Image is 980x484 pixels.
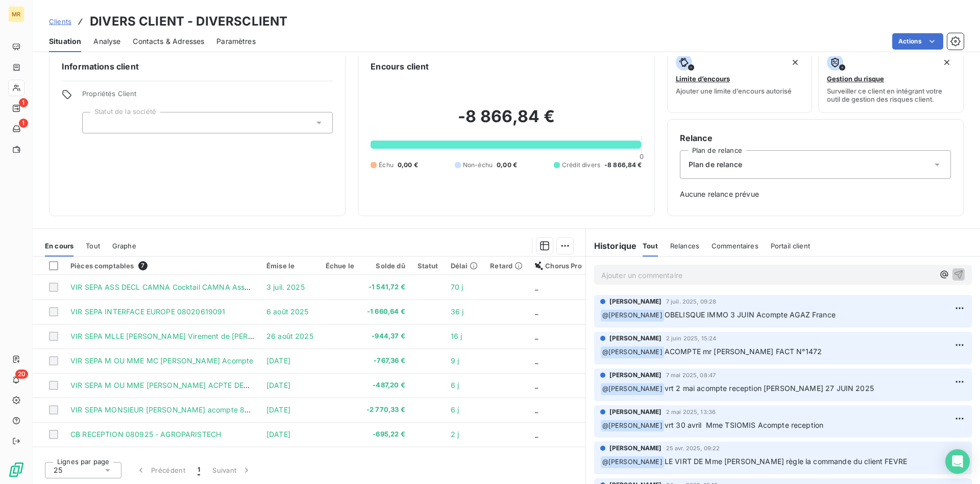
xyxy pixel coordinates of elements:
[451,381,459,389] span: 6 j
[666,298,717,305] span: 7 juil. 2025, 09:28
[490,262,523,270] div: Retard
[366,429,405,440] span: -695,22 €
[451,405,459,414] span: 6 j
[945,449,970,474] div: Open Intercom Messenger
[676,87,792,95] span: Ajouter une limite d’encours autorisé
[827,75,884,83] span: Gestion du risque
[371,106,642,137] h2: -8 866,84 €
[8,462,24,478] img: Logo LeanPay
[49,36,81,47] span: Situation
[535,430,538,439] span: _
[451,332,462,340] span: 16 j
[90,12,287,31] h3: DIVERS CLIENT - DIVERSCLIENT
[451,430,459,439] span: 2 j
[70,307,226,316] span: VIR SEPA INTERFACE EUROPE 08020619091
[379,160,394,170] span: Échu
[643,242,658,250] span: Tout
[266,405,290,414] span: [DATE]
[366,380,405,390] span: -487,20 €
[70,356,253,365] span: VIR SEPA M OU MME MC [PERSON_NAME] Acompte
[70,283,344,291] span: VIR SEPA ASS DECL CAMNA Cocktail CAMNA Assemblee generale accompte 5
[666,409,716,415] span: 2 mai 2025, 13:36
[665,384,874,393] span: vrt 2 mai acompte reception [PERSON_NAME] 27 JUIN 2025
[665,457,907,466] span: LE VIRT DE Mme [PERSON_NAME] règle la commande du client FEVRE
[8,6,24,22] div: MR
[586,240,637,252] h6: Historique
[827,87,955,103] span: Surveiller ce client en intégrant votre outil de gestion des risques client.
[609,371,662,380] span: [PERSON_NAME]
[49,17,71,26] span: Clients
[366,331,405,341] span: -944,37 €
[497,160,517,170] span: 0,00 €
[712,242,758,250] span: Commentaires
[601,383,664,395] span: @ [PERSON_NAME]
[82,89,333,104] span: Propriétés Client
[70,332,291,340] span: VIR SEPA MLLE [PERSON_NAME] Virement de [PERSON_NAME]
[667,48,813,113] button: Limite d’encoursAjouter une limite d’encours autorisé
[70,261,254,270] div: Pièces comptables
[206,459,258,481] button: Suivant
[535,262,582,270] div: Chorus Pro
[19,98,28,107] span: 1
[609,444,662,453] span: [PERSON_NAME]
[266,283,305,291] span: 3 juil. 2025
[130,459,191,481] button: Précédent
[535,405,538,414] span: _
[535,283,538,291] span: _
[680,189,951,199] span: Aucune relance prévue
[604,160,642,170] span: -8 866,84 €
[535,307,538,316] span: _
[326,262,354,270] div: Échue le
[366,307,405,317] span: -1 660,64 €
[601,347,664,358] span: @ [PERSON_NAME]
[609,297,662,306] span: [PERSON_NAME]
[371,60,429,73] h6: Encours client
[112,242,136,250] span: Graphe
[45,242,73,250] span: En cours
[665,421,823,429] span: vrt 30 avril Mme TSIOMIS Acompte reception
[19,119,28,128] span: 1
[666,372,716,378] span: 7 mai 2025, 08:47
[70,430,221,439] span: CB RECEPTION 080925 - AGROPARISTECH
[49,16,71,27] a: Clients
[198,465,200,475] span: 1
[680,132,951,144] h6: Relance
[133,36,204,47] span: Contacts & Adresses
[535,356,538,365] span: _
[665,310,836,319] span: OBELISQUE IMMO 3 JUIN Acompte AGAZ France
[609,334,662,343] span: [PERSON_NAME]
[771,242,810,250] span: Portail client
[609,407,662,417] span: [PERSON_NAME]
[451,283,463,291] span: 70 j
[54,465,62,475] span: 25
[451,262,478,270] div: Délai
[70,381,255,389] span: VIR SEPA M OU MME [PERSON_NAME] ACPTE DEVIS
[689,159,742,170] span: Plan de relance
[666,335,717,341] span: 2 juin 2025, 15:24
[366,356,405,366] span: -767,36 €
[366,405,405,415] span: -2 770,33 €
[266,430,290,439] span: [DATE]
[601,456,664,468] span: @ [PERSON_NAME]
[535,332,538,340] span: _
[62,60,333,73] h6: Informations client
[266,262,313,270] div: Émise le
[366,282,405,292] span: -1 541,72 €
[138,261,148,270] span: 7
[191,459,206,481] button: 1
[266,356,290,365] span: [DATE]
[666,445,720,451] span: 25 avr. 2025, 09:22
[70,405,284,414] span: VIR SEPA MONSIEUR [PERSON_NAME] acompte 80 reception
[451,356,459,365] span: 9 j
[601,310,664,321] span: @ [PERSON_NAME]
[86,242,100,250] span: Tout
[601,420,664,432] span: @ [PERSON_NAME]
[892,33,943,50] button: Actions
[91,118,99,127] input: Ajouter une valeur
[451,307,464,316] span: 36 j
[216,36,256,47] span: Paramètres
[398,160,418,170] span: 0,00 €
[665,347,822,356] span: ACOMPTE mr [PERSON_NAME] FACT N°1472
[366,262,405,270] div: Solde dû
[93,36,120,47] span: Analyse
